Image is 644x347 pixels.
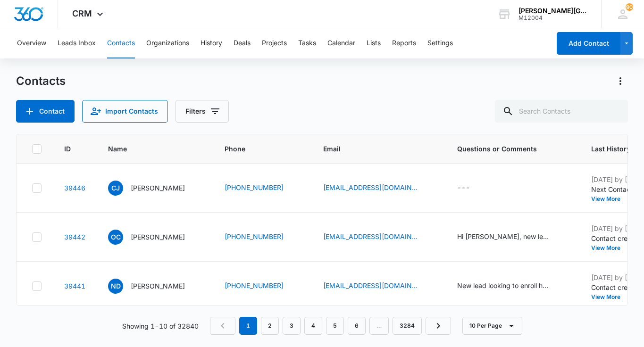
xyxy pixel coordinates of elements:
button: Organizations [146,28,189,58]
em: 1 [239,317,257,335]
div: Email - Nayanadeepak1302@gmail.com - Select to Edit Field [323,281,435,292]
button: Overview [17,28,46,58]
a: [EMAIL_ADDRESS][DOMAIN_NAME] [323,281,418,290]
div: Email - Chernyshovaalena11@gmail.com - Select to Edit Field [323,231,435,243]
span: OC [108,230,123,245]
div: Phone - (310) 435-6487 - Select to Edit Field [225,182,301,194]
button: Filters [176,100,229,123]
div: Questions or Comments - Hi Kate, new lead please contact? - Select to Edit Field [457,231,569,243]
button: Add Contact [557,32,620,55]
a: Page 3284 [393,317,422,335]
div: account name [519,7,587,15]
div: Phone - (253) 202-8534 - Select to Edit Field [225,231,301,243]
button: Tasks [298,28,316,58]
button: Projects [262,28,287,58]
h1: Contacts [16,74,66,88]
nav: Pagination [210,317,451,335]
button: Leads Inbox [58,28,96,58]
div: --- [457,182,470,194]
a: Page 2 [261,317,279,335]
div: Name - Nayana Deepak - Select to Edit Field [108,279,202,294]
div: Phone - (408) 859-5084 - Select to Edit Field [225,281,301,292]
a: Navigate to contact details page for Casey Jennings [64,184,85,192]
button: View More [591,196,627,202]
button: Add Contact [16,100,75,123]
div: Hi [PERSON_NAME], new lead please contact? [457,231,552,241]
span: Email [323,144,421,154]
a: Page 3 [283,317,301,335]
div: account id [519,15,587,21]
button: Lists [367,28,381,58]
a: Page 4 [304,317,322,335]
button: History [201,28,222,58]
a: Page 6 [348,317,366,335]
button: Actions [613,74,628,89]
div: Questions or Comments - - Select to Edit Field [457,182,487,194]
a: [PHONE_NUMBER] [225,182,284,192]
div: Questions or Comments - New lead looking to enroll her five years old daughter but first of all s... [457,281,569,292]
button: Deals [234,28,251,58]
a: Next Page [426,317,451,335]
span: Name [108,144,188,154]
span: ID [64,144,72,154]
button: Import Contacts [82,100,168,123]
div: New lead looking to enroll her five years old daughter but first of all she wants to have informa... [457,281,552,290]
button: Contacts [107,28,135,58]
div: Name - Olena Chernyshova - Select to Edit Field [108,230,202,245]
button: View More [591,294,627,300]
a: Navigate to contact details page for Olena Chernyshova [64,233,85,241]
a: [EMAIL_ADDRESS][DOMAIN_NAME] [323,231,418,241]
span: Phone [225,144,287,154]
div: notifications count [626,3,633,11]
span: 90 [626,3,633,11]
button: 10 Per Page [462,317,522,335]
button: Settings [427,28,453,58]
a: [PHONE_NUMBER] [225,231,284,241]
input: Search Contacts [495,100,628,123]
button: View More [591,245,627,251]
span: CJ [108,181,123,196]
div: Email - kskillz@yahoo.com - Select to Edit Field [323,182,435,194]
p: [PERSON_NAME] [131,183,185,193]
a: [EMAIL_ADDRESS][DOMAIN_NAME] [323,182,418,192]
span: ND [108,279,123,294]
div: Name - Casey Jennings - Select to Edit Field [108,181,202,196]
a: [PHONE_NUMBER] [225,281,284,290]
span: CRM [72,8,92,18]
a: Navigate to contact details page for Nayana Deepak [64,282,85,290]
button: Calendar [327,28,355,58]
p: Showing 1-10 of 32840 [122,321,199,331]
p: [PERSON_NAME] [131,232,185,242]
button: Reports [392,28,416,58]
a: Page 5 [326,317,344,335]
span: Questions or Comments [457,144,569,154]
p: [PERSON_NAME] [131,281,185,291]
